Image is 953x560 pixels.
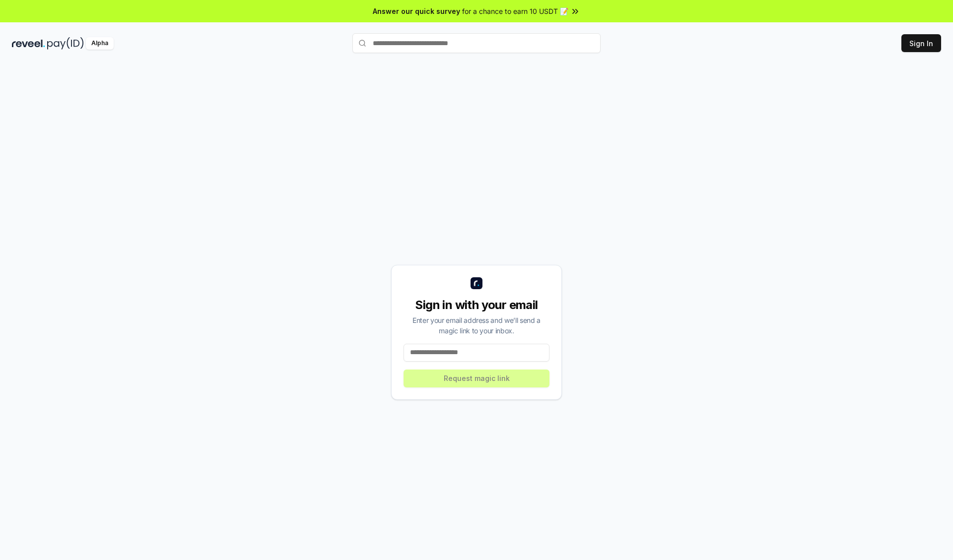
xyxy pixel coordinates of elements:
span: Answer our quick survey [373,6,460,16]
div: Sign in with your email [404,297,549,313]
div: Enter your email address and we’ll send a magic link to your inbox. [404,315,549,336]
img: logo_small [471,277,482,289]
img: reveel_dark [12,37,45,50]
button: Sign In [901,34,941,52]
div: Alpha [86,37,114,50]
span: for a chance to earn 10 USDT 📝 [462,6,568,16]
img: pay_id [47,37,84,50]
